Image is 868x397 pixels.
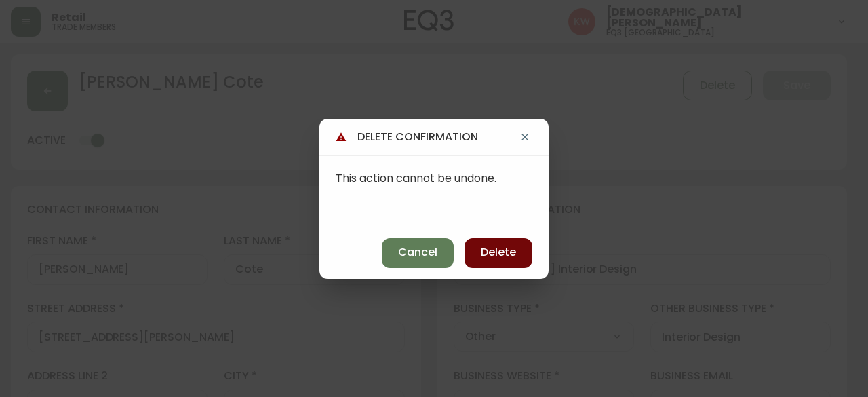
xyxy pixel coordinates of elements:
span: This action cannot be undone. [336,170,496,186]
button: Delete [465,238,532,268]
span: Delete [481,245,516,260]
span: Cancel [398,245,437,260]
button: Cancel [382,238,454,268]
h4: delete confirmation [357,130,517,145]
